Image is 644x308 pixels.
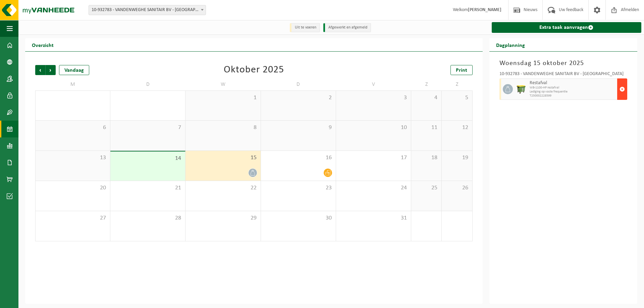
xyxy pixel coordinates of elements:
[323,23,371,32] li: Afgewerkt en afgemeld
[415,154,438,162] span: 18
[39,124,107,131] span: 6
[499,58,627,68] h3: Woensdag 15 oktober 2025
[290,23,320,32] li: Uit te voeren
[39,214,107,222] span: 27
[261,78,336,90] td: D
[264,214,332,222] span: 30
[442,78,472,90] td: Z
[264,184,332,192] span: 23
[189,124,257,131] span: 8
[89,5,206,15] span: 10-932783 - VANDENWEGHE SANITAIR BV - ROESELARE
[59,65,89,75] div: Vandaag
[415,184,438,192] span: 25
[189,214,257,222] span: 29
[35,65,45,75] span: Vorige
[339,184,408,192] span: 24
[185,78,261,90] td: W
[415,124,438,131] span: 11
[46,65,56,75] span: Volgende
[411,78,442,90] td: Z
[110,78,185,90] td: D
[224,65,284,75] div: Oktober 2025
[189,154,257,162] span: 15
[499,72,627,78] div: 10-932783 - VANDENWEGHE SANITAIR BV - [GEOGRAPHIC_DATA]
[492,22,641,33] a: Extra taak aanvragen
[35,78,110,90] td: M
[445,124,469,131] span: 12
[339,124,408,131] span: 10
[468,7,501,12] strong: [PERSON_NAME]
[445,154,469,162] span: 19
[264,154,332,162] span: 16
[339,214,408,222] span: 31
[114,214,182,222] span: 28
[189,94,257,102] span: 1
[39,184,107,192] span: 20
[530,94,615,98] span: T250002228599
[530,90,615,94] span: Lediging op vaste frequentie
[530,80,615,86] span: Restafval
[489,38,532,51] h2: Dagplanning
[339,154,408,162] span: 17
[456,68,467,73] span: Print
[445,94,469,102] span: 5
[25,38,60,51] h2: Overzicht
[445,184,469,192] span: 26
[39,154,107,162] span: 13
[264,124,332,131] span: 9
[450,65,473,75] a: Print
[189,184,257,192] span: 22
[530,86,615,90] span: WB-1100-HP restafval
[114,124,182,131] span: 7
[415,94,438,102] span: 4
[339,94,408,102] span: 3
[264,94,332,102] span: 2
[89,5,206,15] span: 10-932783 - VANDENWEGHE SANITAIR BV - ROESELARE
[336,78,411,90] td: V
[114,184,182,192] span: 21
[516,84,526,94] img: WB-1100-HPE-GN-50
[114,155,182,162] span: 14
